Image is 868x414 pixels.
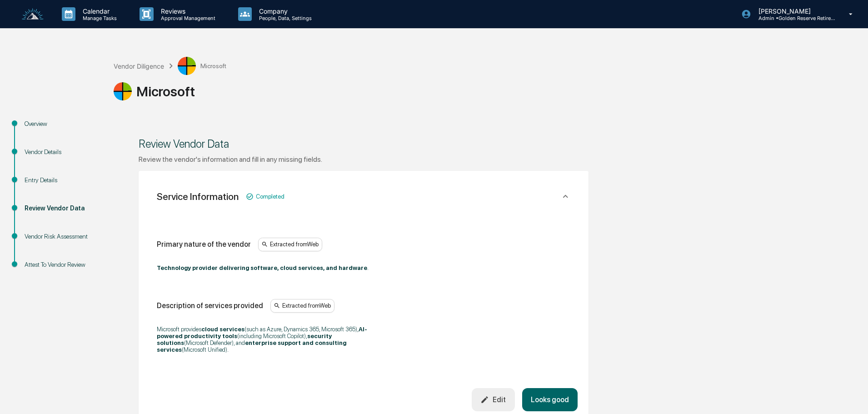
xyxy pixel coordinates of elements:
p: Company [252,7,316,15]
div: Vendor Details [25,147,99,157]
img: Vendor Logo [178,57,196,75]
div: Microsoft [114,82,863,100]
div: Extracted from Web [258,238,322,251]
img: Vendor Logo [114,82,132,100]
button: Edit [472,388,515,411]
p: Reviews [154,7,220,15]
span: Completed [256,193,284,200]
div: Attest To Vendor Review [25,260,99,269]
strong: Technology provider delivering software, cloud services, and hardware [157,264,367,271]
p: Manage Tasks [75,15,121,21]
p: Calendar [75,7,121,15]
div: Vendor Risk Assessment [25,232,99,241]
iframe: Open customer support [839,384,863,409]
p: . [157,264,384,271]
div: Extracted from Web [270,299,334,313]
div: Vendor Diligence [114,62,164,70]
p: People, Data, Settings [252,15,316,21]
img: logo [22,8,44,20]
button: Looks good [522,388,578,411]
div: Primary nature of the vendor [157,240,251,249]
div: Review the vendor's information and fill in any missing fields. [139,155,589,164]
p: Microsoft provides (such as Azure, Dynamics 365, Microsoft 365), (including Microsoft Copilot), (... [157,326,384,353]
p: [PERSON_NAME] [751,7,836,15]
div: Review Vendor Data [139,137,589,150]
p: Approval Management [154,15,220,21]
div: Description of services provided [157,301,263,310]
strong: cloud services [201,326,244,333]
strong: enterprise support and consulting services [157,339,346,353]
div: Review Vendor Data [25,204,99,213]
div: Edit [480,395,506,404]
p: Admin • Golden Reserve Retirement [751,15,836,21]
div: Overview [25,119,99,129]
div: Entry Details [25,175,99,185]
strong: AI-powered productivity tools [157,326,367,339]
div: Service InformationCompleted [150,182,578,211]
div: Service InformationCompleted [150,211,578,411]
div: Microsoft [178,57,226,75]
div: Service Information [157,191,239,202]
strong: security solutions [157,333,332,346]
